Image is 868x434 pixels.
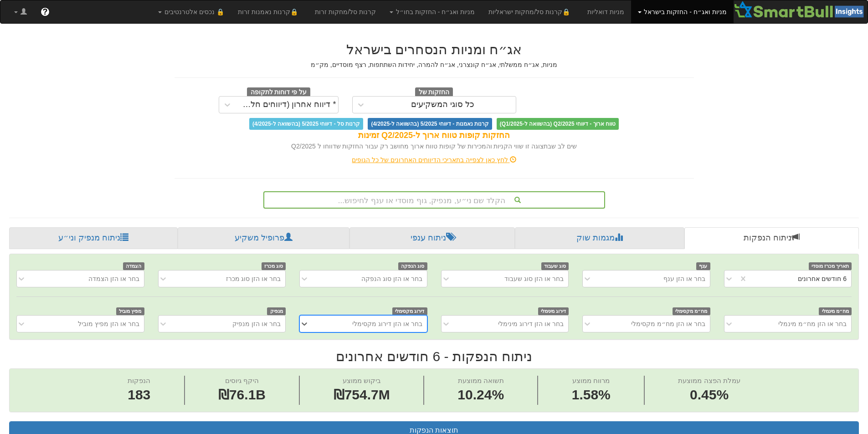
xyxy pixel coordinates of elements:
[226,274,281,283] div: בחר או הזן סוג מכרז
[541,262,569,270] span: סוג שעבוד
[504,274,564,283] div: בחר או הזן סוג שעבוד
[819,307,852,315] span: מח״מ מינמלי
[684,227,859,249] a: ניתוח הנפקות
[238,100,336,109] div: * דיווח אחרון (דיווחים חלקיים)
[415,87,453,97] span: החזקות של
[231,0,308,23] a: 🔒קרנות נאמנות זרות
[482,0,580,23] a: 🔒קרנות סל/מחקות ישראליות
[78,319,139,328] div: בחר או הזן מפיץ מוביל
[361,274,422,283] div: בחר או הזן סוג הנפקה
[515,227,684,249] a: מגמות שוק
[572,377,610,384] span: מרווח ממוצע
[368,118,492,130] span: קרנות נאמנות - דיווחי 5/2025 (בהשוואה ל-4/2025)
[34,0,56,23] a: ?
[572,385,611,405] span: 1.58%
[497,118,619,130] span: טווח ארוך - דיווחי Q2/2025 (בהשוואה ל-Q1/2025)
[398,262,427,270] span: סוג הנפקה
[580,0,631,23] a: מניות דואליות
[798,274,847,283] div: 6 חודשים אחרונים
[678,385,740,405] span: 0.45%
[9,227,178,249] a: ניתוח מנפיק וני״ע
[538,307,569,315] span: דירוג מינימלי
[267,307,286,315] span: מנפיק
[175,61,694,68] h5: מניות, אג״ח ממשלתי, אג״ח קונצרני, אג״ח להמרה, יחידות השתתפות, רצף מוסדיים, מק״מ
[343,377,381,384] span: ביקוש ממוצע
[264,192,604,208] div: הקלד שם ני״ע, מנפיק, גוף מוסדי או ענף לחיפוש...
[631,319,705,328] div: בחר או הזן מח״מ מקסימלי
[128,377,150,384] span: הנפקות
[334,387,390,402] span: ₪754.7M
[411,100,474,109] div: כל סוגי המשקיעים
[218,387,266,402] span: ₪76.1B
[178,227,349,249] a: פרופיל משקיע
[809,262,852,270] span: תאריך מכרז מוסדי
[116,307,144,315] span: מפיץ מוביל
[225,377,259,384] span: היקף גיוסים
[232,319,281,328] div: בחר או הזן מנפיק
[392,307,427,315] span: דירוג מקסימלי
[175,130,694,142] div: החזקות קופות טווח ארוך ל-Q2/2025 זמינות
[9,349,859,364] h2: ניתוח הנפקות - 6 חודשים אחרונים
[128,385,150,405] span: 183
[168,155,701,164] div: לחץ כאן לצפייה בתאריכי הדיווחים האחרונים של כל הגופים
[383,0,482,23] a: מניות ואג״ח - החזקות בחו״ל
[123,262,144,270] span: הצמדה
[349,227,515,249] a: ניתוח ענפי
[88,274,139,283] div: בחר או הזן הצמדה
[734,0,868,19] img: Smartbull
[262,262,286,270] span: סוג מכרז
[631,0,734,23] a: מניות ואג״ח - החזקות בישראל
[498,319,564,328] div: בחר או הזן דירוג מינימלי
[663,274,705,283] div: בחר או הזן ענף
[673,307,710,315] span: מח״מ מקסימלי
[678,377,740,384] span: עמלת הפצה ממוצעת
[175,42,694,57] h2: אג״ח ומניות הנסחרים בישראל
[42,7,47,16] span: ?
[696,262,710,270] span: ענף
[352,319,422,328] div: בחר או הזן דירוג מקסימלי
[175,142,694,151] div: שים לב שבתצוגה זו שווי הקניות והמכירות של קופות טווח ארוך מחושב רק עבור החזקות שדווחו ל Q2/2025
[778,319,847,328] div: בחר או הזן מח״מ מינמלי
[151,0,231,23] a: 🔒 נכסים אלטרנטיבים
[249,118,363,130] span: קרנות סל - דיווחי 5/2025 (בהשוואה ל-4/2025)
[308,0,383,23] a: קרנות סל/מחקות זרות
[457,385,504,405] span: 10.24%
[458,377,504,384] span: תשואה ממוצעת
[247,87,310,97] span: על פי דוחות לתקופה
